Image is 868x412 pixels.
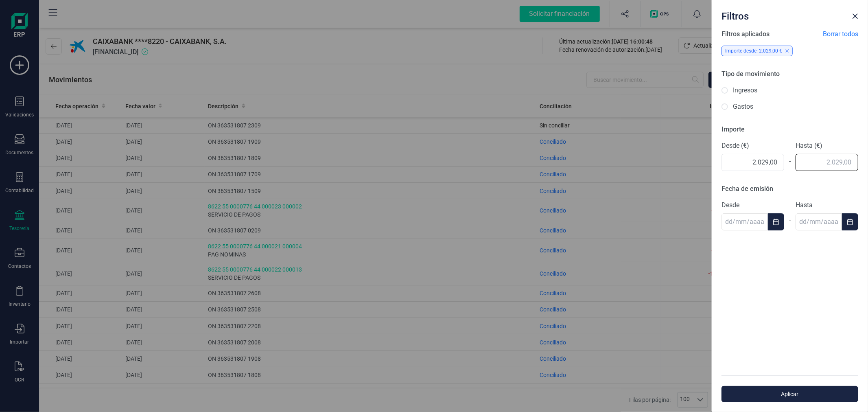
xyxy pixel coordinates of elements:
[725,48,782,54] span: Importe desde: 2.029,00 €
[722,29,770,39] span: Filtros aplicados
[796,154,858,171] input: 2.029,00
[722,213,768,230] input: dd/mm/aaaa
[784,211,796,230] div: -
[784,151,796,171] div: -
[718,7,848,23] div: Filtros
[733,85,757,95] label: Ingresos
[796,213,842,230] input: dd/mm/aaaa
[768,213,784,230] button: Choose Date
[848,10,861,23] button: Close
[733,102,753,112] label: Gastos
[731,390,849,398] span: Aplicar
[722,70,780,78] span: Tipo de movimiento
[722,200,784,210] label: Desde
[796,141,858,151] label: Hasta (€)
[722,154,784,171] input: 0,00
[722,386,858,402] button: Aplicar
[842,213,858,230] button: Choose Date
[722,141,784,151] label: Desde (€)
[796,200,858,210] label: Hasta
[722,185,773,193] span: Fecha de emisión
[722,125,745,133] span: Importe
[823,29,858,39] span: Borrar todos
